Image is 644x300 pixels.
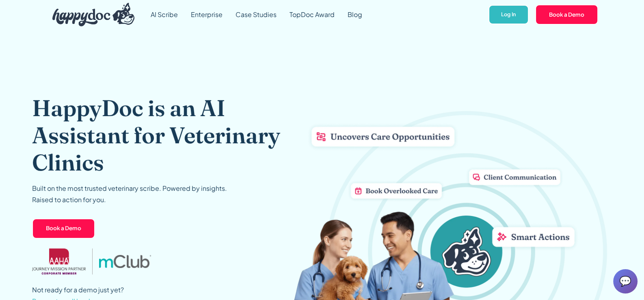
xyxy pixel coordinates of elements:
[32,183,227,205] p: Built on the most trusted veterinary scribe. Powered by insights. Raised to action for you.
[52,3,134,26] img: HappyDoc Logo: A happy dog with his ear up, listening.
[32,218,95,239] a: Book a Demo
[99,255,151,268] img: mclub logo
[535,4,598,25] a: Book a Demo
[46,1,134,28] a: home
[32,248,86,274] img: AAHA Advantage logo
[488,5,529,25] a: Log In
[32,94,293,176] h1: HappyDoc is an AI Assistant for Veterinary Clinics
